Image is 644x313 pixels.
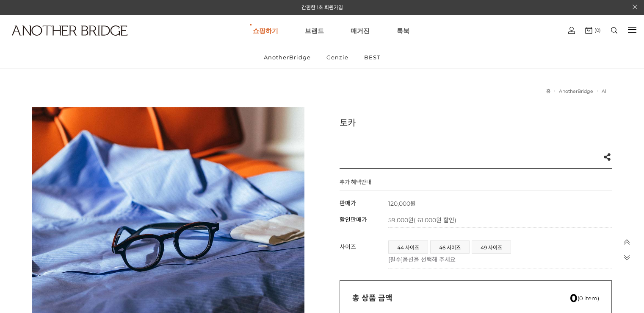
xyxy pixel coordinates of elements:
a: 49 사이즈 [472,241,511,253]
a: 브랜드 [305,15,324,46]
a: 홈 [546,88,550,94]
th: 사이즈 [340,236,388,268]
h3: 토카 [340,116,612,129]
a: (0) [585,27,601,34]
a: All [602,88,608,94]
strong: 120,000원 [388,200,416,207]
span: 할인판매가 [340,216,367,224]
li: 44 사이즈 [388,240,428,254]
p: [필수] [388,255,608,263]
a: logo [4,25,101,56]
a: AnotherBridge [559,88,593,94]
a: 쇼핑하기 [253,15,278,46]
strong: 총 상품 금액 [352,293,392,303]
a: 룩북 [397,15,409,46]
em: 0 [570,291,578,305]
img: search [611,27,617,34]
a: 46 사이즈 [431,241,469,253]
a: 매거진 [351,15,370,46]
span: 59,000원 [388,216,456,224]
a: Genzie [319,46,356,68]
img: cart [585,27,592,34]
a: BEST [357,46,387,68]
span: (0 item) [570,295,599,302]
li: 46 사이즈 [430,240,470,254]
img: cart [568,27,575,34]
span: 옵션을 선택해 주세요 [403,256,456,263]
a: 간편한 1초 회원가입 [301,4,343,11]
span: ( 61,000원 할인) [414,216,456,224]
span: 판매가 [340,199,356,207]
h4: 추가 혜택안내 [340,178,371,190]
span: (0) [592,27,601,33]
a: 44 사이즈 [389,241,428,253]
img: logo [12,25,127,36]
a: AnotherBridge [257,46,318,68]
li: 49 사이즈 [472,240,511,254]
